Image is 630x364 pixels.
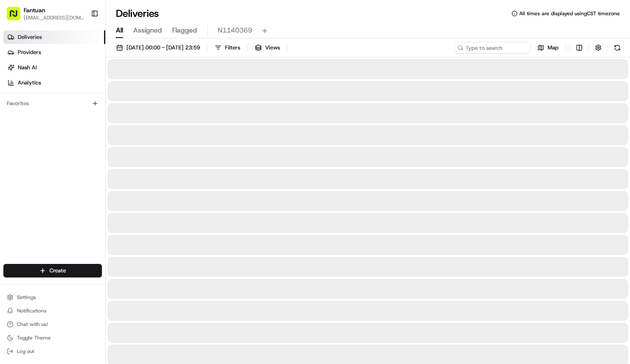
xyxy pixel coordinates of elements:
a: Deliveries [3,30,105,44]
span: Filters [225,44,240,52]
span: Log out [17,348,34,355]
button: Log out [3,345,102,357]
button: Notifications [3,305,102,317]
input: Type to search [454,42,530,54]
button: Views [251,42,284,54]
span: Flagged [172,25,197,35]
a: Analytics [3,76,105,90]
span: Assigned [133,25,162,35]
button: Chat with us! [3,318,102,330]
span: [DATE] 00:00 - [DATE] 23:59 [126,44,200,52]
button: Settings [3,291,102,303]
span: Settings [17,294,36,301]
span: All times are displayed using CST timezone [519,10,620,17]
span: Chat with us! [17,321,48,328]
span: Views [265,44,280,52]
span: Analytics [18,79,41,87]
button: Filters [211,42,244,54]
span: Map [548,44,559,52]
span: Toggle Theme [17,334,51,341]
span: Create [49,267,66,274]
div: Favorites [3,97,102,110]
span: Notifications [17,307,47,314]
span: N1140369 [218,25,252,35]
a: Nash AI [3,61,105,74]
button: [DATE] 00:00 - [DATE] 23:59 [112,42,204,54]
h1: Deliveries [116,7,159,20]
button: Refresh [611,42,623,54]
button: Fantuan [24,6,45,14]
a: Providers [3,46,105,59]
button: Map [534,42,562,54]
span: Deliveries [18,33,42,41]
button: Fantuan[EMAIL_ADDRESS][DOMAIN_NAME] [3,3,88,24]
button: Toggle Theme [3,332,102,344]
span: Nash AI [18,64,37,71]
span: Providers [18,49,41,56]
button: Create [3,264,102,277]
button: [EMAIL_ADDRESS][DOMAIN_NAME] [24,14,84,21]
span: All [116,25,123,35]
